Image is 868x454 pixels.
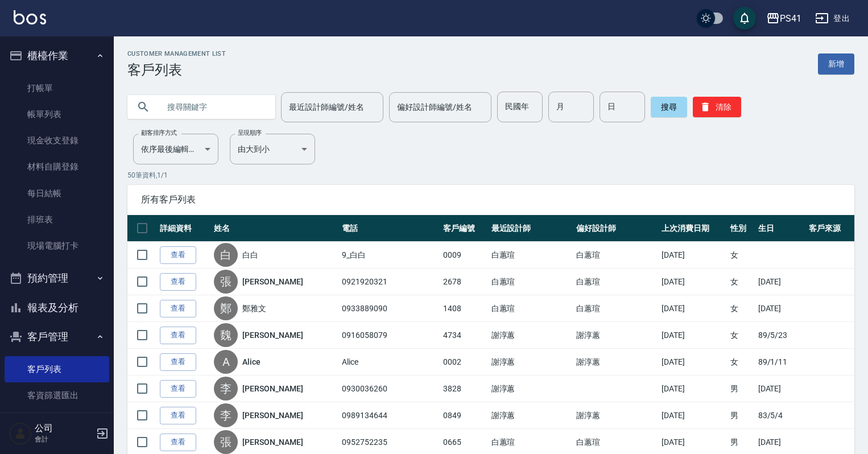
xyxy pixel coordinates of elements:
[5,41,109,71] button: 櫃檯作業
[659,322,728,349] td: [DATE]
[489,402,574,429] td: 謝淳蕙
[242,436,303,448] a: [PERSON_NAME]
[339,242,440,269] td: 9_白白
[651,97,687,117] button: 搜尋
[728,295,755,322] td: 女
[14,10,46,24] img: Logo
[489,295,574,322] td: 白蕙瑄
[5,180,109,207] a: 每日結帳
[141,194,841,205] span: 所有客戶列表
[755,349,807,375] td: 89/1/11
[728,215,755,242] th: 性別
[242,356,261,368] a: Alice
[440,402,489,429] td: 0849
[214,350,238,374] div: A
[5,75,109,101] a: 打帳單
[440,269,489,295] td: 2678
[573,295,659,322] td: 白蕙瑄
[489,269,574,295] td: 白蕙瑄
[339,349,440,375] td: Alice
[5,101,109,127] a: 帳單列表
[214,270,238,294] div: 張
[728,375,755,402] td: 男
[489,375,574,402] td: 謝淳蕙
[160,300,196,317] a: 查看
[339,215,440,242] th: 電話
[728,269,755,295] td: 女
[755,375,807,402] td: [DATE]
[659,402,728,429] td: [DATE]
[5,293,109,323] button: 報表及分析
[728,242,755,269] td: 女
[214,296,238,320] div: 鄭
[755,269,807,295] td: [DATE]
[242,249,258,261] a: 白白
[127,50,226,57] h2: Customer Management List
[339,295,440,322] td: 0933889090
[659,375,728,402] td: [DATE]
[160,273,196,291] a: 查看
[160,327,196,344] a: 查看
[5,207,109,233] a: 排班表
[339,402,440,429] td: 0989134644
[214,377,238,401] div: 李
[693,97,741,117] button: 清除
[35,423,93,434] h5: 公司
[489,349,574,375] td: 謝淳蕙
[755,402,807,429] td: 83/5/4
[755,322,807,349] td: 89/5/23
[230,134,315,164] div: 由大到小
[5,154,109,180] a: 材料自購登錄
[573,322,659,349] td: 謝淳蕙
[440,295,489,322] td: 1408
[9,422,32,445] img: Person
[489,215,574,242] th: 最近設計師
[5,233,109,259] a: 現場電腦打卡
[160,407,196,424] a: 查看
[214,323,238,347] div: 魏
[5,408,109,435] a: 卡券管理
[157,215,211,242] th: 詳細資料
[339,269,440,295] td: 0921920321
[242,410,303,421] a: [PERSON_NAME]
[127,170,854,180] p: 50 筆資料, 1 / 1
[728,402,755,429] td: 男
[214,243,238,267] div: 白
[659,242,728,269] td: [DATE]
[141,129,177,137] label: 顧客排序方式
[160,434,196,451] a: 查看
[159,92,266,122] input: 搜尋關鍵字
[242,276,303,287] a: [PERSON_NAME]
[5,322,109,352] button: 客戶管理
[160,353,196,371] a: 查看
[659,295,728,322] td: [DATE]
[755,215,807,242] th: 生日
[242,329,303,341] a: [PERSON_NAME]
[440,375,489,402] td: 3828
[5,127,109,154] a: 現金收支登錄
[659,215,728,242] th: 上次消費日期
[160,380,196,398] a: 查看
[728,349,755,375] td: 女
[489,322,574,349] td: 謝淳蕙
[762,7,806,30] button: PS41
[440,349,489,375] td: 0002
[127,62,226,78] h3: 客戶列表
[573,349,659,375] td: 謝淳蕙
[242,383,303,394] a: [PERSON_NAME]
[440,242,489,269] td: 0009
[339,322,440,349] td: 0916058079
[5,382,109,408] a: 客資篩選匯出
[811,8,854,29] button: 登出
[238,129,262,137] label: 呈現順序
[728,322,755,349] td: 女
[659,349,728,375] td: [DATE]
[35,434,93,444] p: 會計
[211,215,339,242] th: 姓名
[242,303,266,314] a: 鄭雅文
[733,7,756,30] button: save
[780,11,801,26] div: PS41
[573,402,659,429] td: 謝淳蕙
[818,53,854,75] a: 新增
[659,269,728,295] td: [DATE]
